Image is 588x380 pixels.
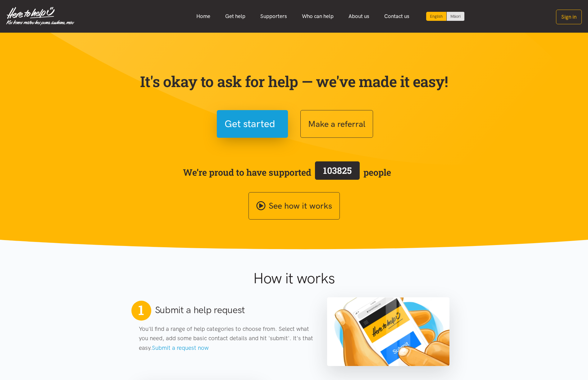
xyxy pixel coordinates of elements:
a: Get help [218,10,253,23]
p: It's okay to ask for help — we've made it easy! [139,72,449,90]
p: You'll find a range of help categories to choose from. Select what you need, add some basic conta... [139,324,315,353]
a: Contact us [377,10,417,23]
span: We’re proud to have supported people [183,160,391,184]
img: Home [6,7,74,25]
a: Supporters [253,10,294,23]
h2: Submit a help request [155,304,245,317]
span: 1 [138,302,144,318]
div: Current language [426,12,447,21]
button: Get started [217,110,288,138]
a: See how it works [248,192,340,220]
a: About us [341,10,377,23]
a: 103825 [311,160,363,184]
a: Submit a request now [152,344,209,351]
span: 103825 [323,165,352,176]
button: Make a referral [300,110,373,138]
a: Switch to Te Reo Māori [447,12,464,21]
a: Home [189,10,218,23]
span: Get started [225,116,275,132]
h1: How it works [193,269,395,287]
div: Language toggle [426,12,465,21]
button: Sign in [556,10,582,24]
a: Who can help [294,10,341,23]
